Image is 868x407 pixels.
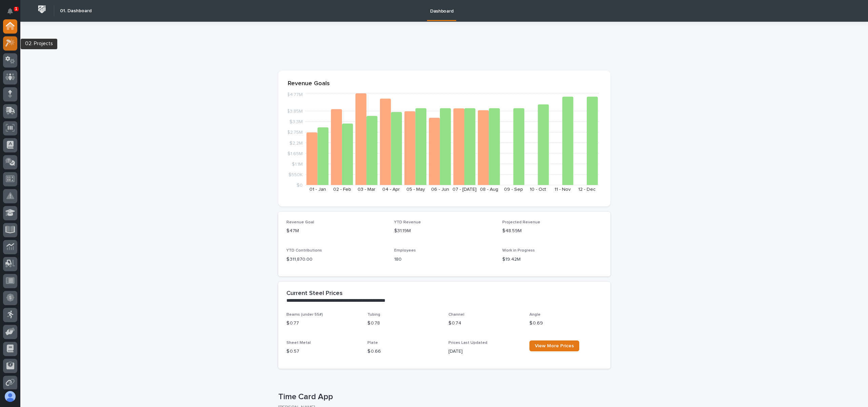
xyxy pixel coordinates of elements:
[3,389,17,404] button: users-avatar
[287,130,303,135] tspan: $2.75M
[502,248,535,253] span: Work in Progress
[448,341,487,345] span: Prices Last Updated
[367,313,380,317] span: Tubing
[367,341,378,345] span: Plate
[289,141,303,145] tspan: $2.2M
[286,248,322,253] span: YTD Contributions
[394,256,494,263] p: 180
[529,313,541,317] span: Angle
[394,227,494,235] p: $31.19M
[578,187,596,192] text: 12 - Dec
[502,256,602,263] p: $19.42M
[529,320,602,327] p: $ 0.69
[452,187,477,192] text: 07 - [DATE]
[286,320,359,327] p: $ 0.77
[358,187,376,192] text: 03 - Mar
[502,227,602,235] p: $48.59M
[289,119,303,124] tspan: $3.3M
[36,3,48,16] img: Workspace Logo
[333,187,351,192] text: 02 - Feb
[394,220,421,224] span: YTD Revenue
[286,348,359,355] p: $ 0.57
[480,187,498,192] text: 08 - Aug
[382,187,400,192] text: 04 - Apr
[286,290,343,297] h2: Current Steel Prices
[367,348,440,355] p: $ 0.66
[367,320,440,327] p: $ 0.78
[448,313,464,317] span: Channel
[448,348,521,355] p: [DATE]
[504,187,523,192] text: 09 - Sep
[530,187,546,192] text: 10 - Oct
[15,6,17,11] p: 1
[448,320,521,327] p: $ 0.74
[535,344,574,348] span: View More Prices
[286,256,386,263] p: $ 311,870.00
[286,313,323,317] span: Beams (under 55#)
[502,220,540,224] span: Projected Revenue
[287,151,303,156] tspan: $1.65M
[286,220,314,224] span: Revenue Goal
[431,187,449,192] text: 06 - Jun
[529,340,579,351] a: View More Prices
[288,80,601,88] p: Revenue Goals
[8,8,17,19] div: Notifications1
[287,109,303,114] tspan: $3.85M
[309,187,326,192] text: 01 - Jan
[278,392,608,402] p: Time Card App
[297,183,303,188] tspan: $0
[286,341,311,345] span: Sheet Metal
[3,4,17,18] button: Notifications
[406,187,425,192] text: 05 - May
[554,187,570,192] text: 11 - Nov
[288,172,303,177] tspan: $550K
[394,248,416,253] span: Employees
[287,92,303,97] tspan: $4.77M
[292,162,303,166] tspan: $1.1M
[286,227,386,235] p: $47M
[60,8,92,14] h2: 01. Dashboard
